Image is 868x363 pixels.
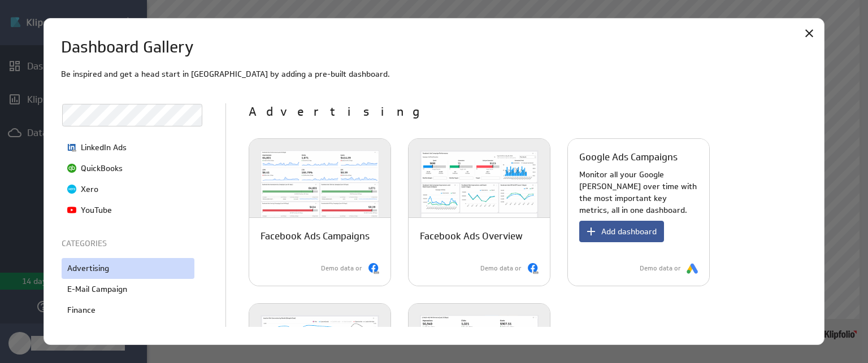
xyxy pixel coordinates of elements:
p: Google Ads Campaigns [579,150,678,164]
p: Demo data or [321,264,362,273]
p: YouTube [81,204,112,216]
img: image3155776258136118639.png [67,185,76,194]
img: image7114667537295097211.png [67,205,76,215]
img: image5502353411254158712.png [67,164,76,173]
p: Demo data or [640,264,681,273]
h1: Dashboard Gallery [61,36,194,59]
button: Add dashboard [579,221,664,242]
p: Advertising [249,103,806,121]
p: LinkedIn Ads [81,142,127,154]
img: Facebook Ads [368,263,379,274]
p: Facebook Ads Campaigns [261,229,370,243]
p: Demo data or [480,264,522,273]
img: Google Ads [687,263,698,274]
p: Human Resources [67,325,134,337]
img: facebook_ads_dashboard-light-600x400.png [409,139,550,240]
p: CATEGORIES [62,238,197,250]
p: Be inspired and get a head start in [GEOGRAPHIC_DATA] by adding a pre-built dashboard. [61,68,807,80]
img: image1858912082062294012.png [67,143,76,152]
p: Monitor all your Facebook [PERSON_NAME] over time with the most important key metrics, all in one... [261,248,379,295]
p: Finance [67,304,96,316]
div: Close [800,24,819,43]
p: Facebook Ads Overview [420,229,523,243]
p: Advertising [67,263,109,274]
p: Xero [81,183,98,195]
p: Monitor all your Google [PERSON_NAME] over time with the most important key metrics, all in one d... [579,169,698,216]
p: Effortlessly monitor the most important metrics and uncover trends for your Facebook Ads over time. [420,248,539,295]
p: E-Mail Campaign [67,283,127,295]
span: Add dashboard [601,226,657,237]
img: Facebook Ads [527,263,539,274]
p: QuickBooks [81,163,123,174]
img: facebook_ads_campaigns-light-600x400.png [249,139,390,240]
